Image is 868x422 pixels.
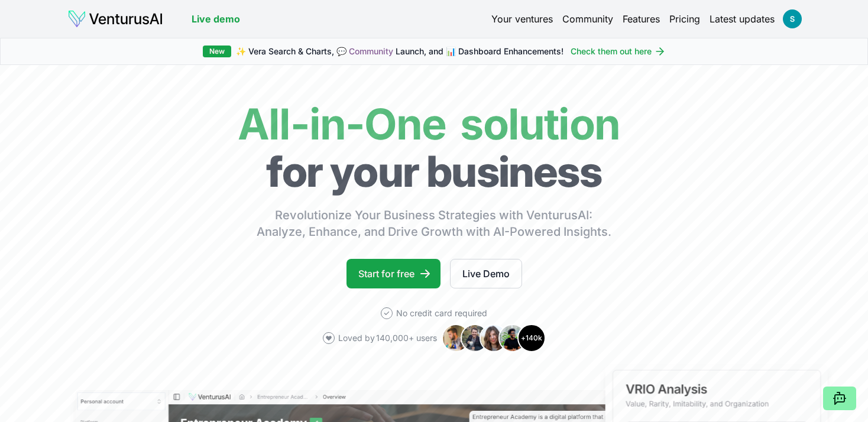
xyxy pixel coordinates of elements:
img: Avatar 3 [480,324,508,352]
img: Avatar 4 [498,324,527,352]
img: Avatar 2 [461,324,489,352]
a: Features [623,12,660,26]
div: New [203,46,231,57]
a: Latest updates [710,12,775,26]
a: Community [349,46,393,56]
a: Live demo [192,12,240,26]
a: Community [562,12,613,26]
img: ACg8ocK8uW0JnuRB-WFpawjD8Q8Rz9Qkn8KmzC1t3dbYdfd9FBEYsA=s96-c [783,9,802,28]
img: Avatar 1 [442,324,470,352]
a: Your ventures [491,12,553,26]
img: logo [67,9,163,28]
span: ✨ Vera Search & Charts, 💬 Launch, and 📊 Dashboard Enhancements! [236,46,563,57]
a: Start for free [346,259,441,288]
a: Check them out here [571,46,666,57]
a: Live Demo [450,259,522,288]
a: Pricing [669,12,700,26]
